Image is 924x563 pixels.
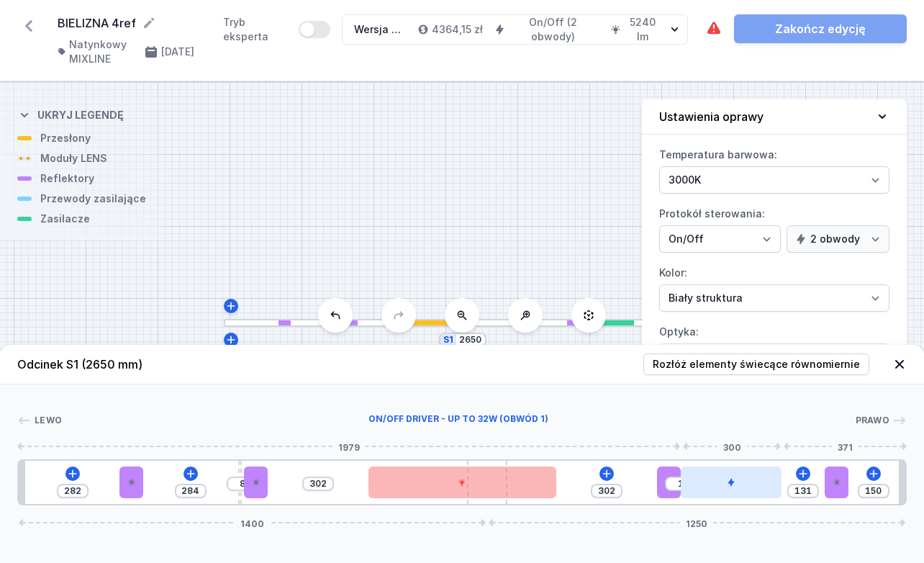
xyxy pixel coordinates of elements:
[235,518,270,527] span: 1400
[659,143,889,194] label: Temperatura barwowa:
[866,467,881,481] button: Dodaj element
[669,478,692,490] input: Wymiar [mm]
[368,467,556,498] div: LED opal module 560mm
[717,442,747,451] span: 300
[35,415,62,426] span: Lewo
[659,320,889,371] label: Optyka:
[856,415,890,426] span: Prawo
[223,15,330,44] label: Tryb eksperta
[307,478,330,490] input: Wymiar [mm]
[825,467,848,498] div: PET next module 18°
[659,284,889,312] select: Kolor:
[299,21,330,38] button: Tryb eksperta
[342,14,688,45] button: Wersja nr 14364,15 złOn/Off (2 obwody)5240 lm
[680,518,713,527] span: 1250
[599,467,614,481] button: Dodaj element
[659,166,889,194] select: Temperatura barwowa:
[354,22,406,37] div: Wersja nr 1
[659,108,764,125] h4: Ustawienia oprawy
[62,413,855,428] div: ON/OFF Driver - up to 32W (obwód 1)
[432,22,483,37] h4: 4364,15 zł
[142,16,156,30] button: Edytuj nazwę projektu
[659,202,889,253] label: Protokół sterowania:
[161,45,194,59] h4: [DATE]
[653,357,860,371] span: Rozłóż elementy świecące równomiernie
[58,14,206,32] form: BIELIZNA 4ref
[459,334,482,346] input: Wymiar [mm]
[832,442,859,451] span: 371
[657,467,681,498] div: PET next module 18°
[862,485,885,497] input: Wymiar [mm]
[681,467,781,498] div: ON/OFF Driver - up to 32W
[508,15,598,44] h4: On/Off (2 obwody)
[796,467,810,481] button: Dodaj element
[659,225,781,253] select: Protokół sterowania:
[119,467,143,498] div: PET next module 18°
[787,225,889,253] select: Protokół sterowania:
[231,478,254,490] input: Wymiar [mm]
[61,485,84,497] input: Wymiar [mm]
[332,442,366,451] span: 1979
[624,15,662,44] h4: 5240 lm
[17,356,142,373] h4: Odcinek S1
[595,485,618,497] input: Wymiar [mm]
[65,467,80,481] button: Dodaj element
[659,343,889,371] select: Optyka:
[69,37,132,66] h4: Natynkowy MIXLINE
[37,108,124,122] h4: Ukryj legendę
[179,485,202,497] input: Wymiar [mm]
[792,485,815,497] input: Wymiar [mm]
[643,353,869,375] button: Rozłóż elementy świecące równomiernie
[642,99,907,135] button: Ustawienia oprawy
[244,467,268,498] div: PET next module 18°
[184,467,198,481] button: Dodaj element
[17,96,124,131] button: Ukryj legendę
[659,261,889,312] label: Kolor:
[81,357,142,371] span: (2650 mm)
